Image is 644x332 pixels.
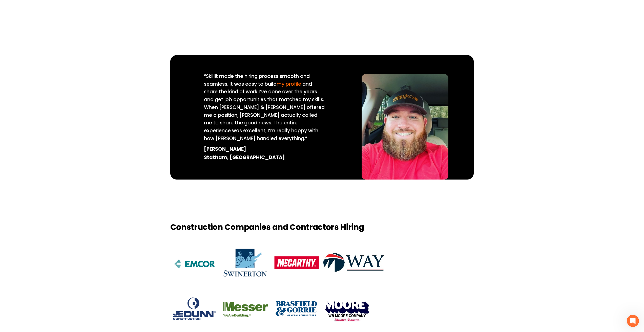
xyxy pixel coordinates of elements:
span: “Skillit made the hiring process smooth and seamless. It was easy to build [204,73,311,87]
strong: Construction Companies and Contractors Hiring [170,221,364,235]
strong: [PERSON_NAME] Statham, [GEOGRAPHIC_DATA] [204,145,285,162]
span: and share the kind of work I’ve done over the years and get job opportunities that matched my ski... [204,81,326,142]
a: my profile [277,81,301,87]
iframe: Intercom live chat [627,315,639,327]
